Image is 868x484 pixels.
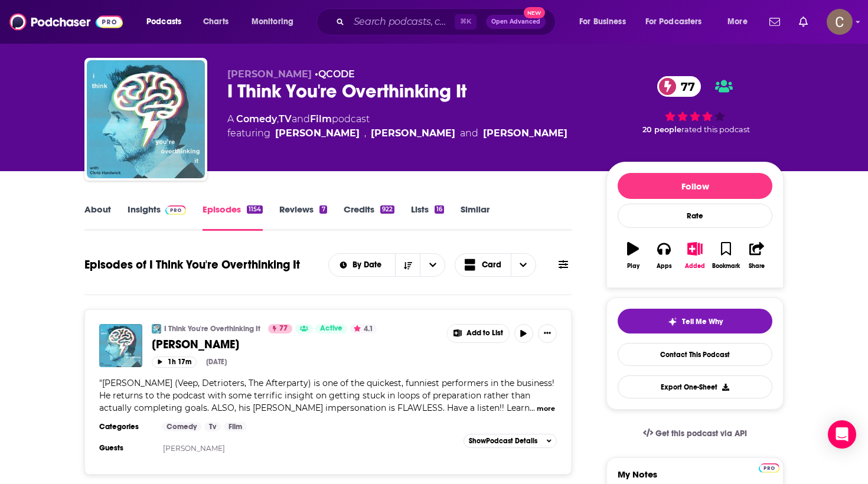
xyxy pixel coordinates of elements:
input: Search podcasts, credits, & more... [349,12,455,31]
button: open menu [719,12,762,31]
span: Add to List [466,329,503,338]
div: Added [685,263,705,270]
a: [PERSON_NAME] [152,337,439,352]
a: Contact This Podcast [618,343,772,366]
span: 20 people [642,125,681,134]
div: 77 20 peoplerated this podcast [606,68,784,142]
img: Podchaser - Follow, Share and Rate Podcasts [9,11,123,33]
h3: Guests [99,443,152,453]
span: [PERSON_NAME] [152,337,239,352]
a: Pro website [759,462,779,473]
a: I Think You're Overthinking It [87,60,205,178]
span: rated this podcast [681,125,750,134]
a: Jonah Ray [371,126,455,140]
span: , [364,126,366,140]
div: Apps [657,263,672,270]
button: Follow [618,173,772,199]
a: About [84,204,111,231]
div: Share [749,263,765,270]
span: , [277,113,279,125]
button: Play [618,234,648,277]
div: Rate [618,204,772,228]
img: Podchaser Pro [165,205,186,215]
div: 16 [435,205,444,214]
span: [PERSON_NAME] [227,68,312,80]
button: Show More Button [538,324,557,343]
a: QCODE [318,68,355,80]
div: 1154 [247,205,263,214]
span: New [524,7,545,18]
button: 4.1 [350,324,377,333]
a: Show notifications dropdown [794,12,812,32]
span: Active [320,323,342,335]
button: open menu [638,12,719,31]
span: and [292,113,310,125]
button: Export One-Sheet [618,375,772,398]
img: tell me why sparkle [668,317,677,326]
span: and [460,126,478,140]
span: [PERSON_NAME] (Veep, Detrioters, The Afterparty) is one of the quickest, funniest performers in t... [99,378,554,413]
a: 77 [657,76,701,97]
span: For Podcasters [645,14,702,30]
a: Tv [204,422,221,431]
span: 77 [669,76,701,97]
span: Charts [203,14,229,30]
span: ... [530,403,535,413]
button: Added [680,234,710,277]
button: Show profile menu [827,9,853,35]
a: TV [279,113,292,125]
div: 922 [380,205,394,214]
div: 7 [319,205,327,214]
a: Film [224,422,247,431]
span: Get this podcast via API [655,429,747,439]
button: open menu [243,12,309,31]
img: Podchaser Pro [759,463,779,473]
a: Comedy [236,113,277,125]
button: 1h 17m [152,357,197,368]
div: Bookmark [712,263,740,270]
a: InsightsPodchaser Pro [128,204,186,231]
div: [DATE] [206,358,227,366]
div: Search podcasts, credits, & more... [328,8,567,35]
button: ShowPodcast Details [464,434,557,448]
button: Choose View [455,253,536,277]
img: User Profile [827,9,853,35]
button: Apps [648,234,679,277]
button: Show More Button [448,325,509,342]
span: Podcasts [146,14,181,30]
span: For Business [579,14,626,30]
button: more [537,404,555,414]
a: Show notifications dropdown [765,12,785,32]
img: I Think You're Overthinking It [152,324,161,333]
span: Monitoring [252,14,293,30]
span: " [99,378,554,413]
a: Lists16 [411,204,444,231]
div: A podcast [227,112,567,140]
button: open menu [420,254,445,276]
span: Logged in as clay.bolton [827,9,853,35]
button: open menu [329,261,396,269]
button: open menu [138,12,197,31]
span: More [727,14,748,30]
div: Open Intercom Messenger [828,420,856,449]
span: 77 [279,323,288,335]
a: Chris Hardwick [275,126,360,140]
a: [PERSON_NAME] [163,444,225,453]
button: Sort Direction [395,254,420,276]
h3: Categories [99,422,152,431]
a: 77 [268,324,292,333]
a: Comedy [162,422,201,431]
a: Similar [461,204,490,231]
a: Film [310,113,332,125]
img: Sam Richardson [99,324,142,367]
a: Charts [195,12,236,31]
a: I Think You're Overthinking It [164,324,260,333]
button: Share [742,234,772,277]
span: Card [482,261,501,269]
div: Play [627,263,639,270]
span: Open Advanced [491,19,540,25]
a: Credits922 [344,204,394,231]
